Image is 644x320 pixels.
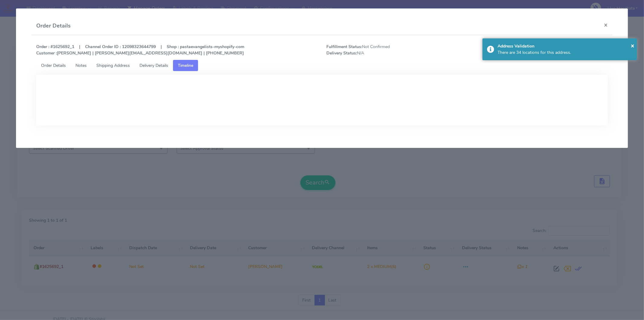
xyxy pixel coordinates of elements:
span: Notes [75,63,87,68]
strong: Fulfillment Status: [326,44,362,50]
strong: Delivery Status: [326,50,357,56]
span: Shipping Address [96,63,130,68]
div: There are 34 locations for this address. [498,49,633,56]
button: Close [631,41,634,50]
div: Address Validation [498,43,633,49]
span: Not Confirmed N/A [322,44,467,56]
ul: Tabs [36,60,608,71]
span: Delivery Details [139,63,168,68]
span: Timeline [178,63,193,68]
span: × [631,41,634,50]
h4: Order Details [36,22,71,30]
strong: Customer : [36,50,57,56]
span: Order Details [41,63,66,68]
strong: Order : #1625692_1 | Channel Order ID : 12098323644799 | Shop : pastaevangelists-myshopify-com [P... [36,44,244,56]
button: Close [599,17,613,33]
